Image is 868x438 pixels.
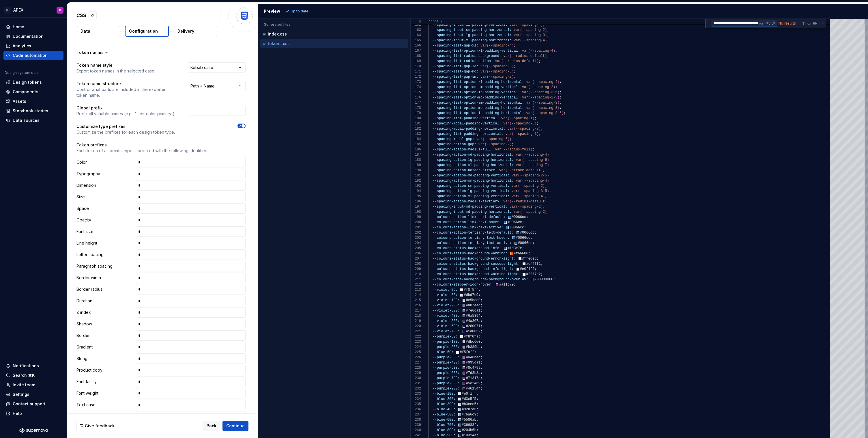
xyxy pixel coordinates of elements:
span: ; [540,127,542,131]
div: Storybook stories [13,108,48,114]
div: Preview [264,8,280,14]
span: ( [484,142,487,146]
p: Up to date [291,9,308,14]
span: --spacing-action-md-padding-vertical: [433,174,509,178]
div: Design system data [5,70,39,75]
span: ) [536,132,538,136]
span: ) [545,28,547,32]
div: 183 [411,131,421,137]
p: Customize type prefixes [76,124,175,129]
span: var [501,116,508,120]
span: ( [514,127,516,131]
span: --spacing-list-padding-horizontal: [433,132,503,136]
span: ( [487,70,489,74]
span: ) [540,23,542,27]
span: { [441,19,443,23]
span: --spacing-list-radius-option: [433,59,493,63]
span: --spacing-3 [534,101,557,105]
span: --spacing-action-lg-padding-horizontal: [433,158,514,162]
div: Close (Escape) [821,20,825,25]
span: var [516,153,522,157]
span: ) [536,59,538,63]
div: Settings [13,392,29,397]
span: --spacing-3-5 [530,90,557,94]
div: Contact support [13,401,45,407]
span: var [522,85,528,89]
span: ) [547,158,549,162]
span: ) [540,168,542,172]
div: Invite team [13,382,35,388]
p: Token name structure [76,81,177,87]
span: ) [512,70,514,74]
span: --spacing-3 [522,33,545,37]
span: ( [528,96,530,100]
p: Export token names in the selected case. [76,68,155,74]
a: Documentation [3,32,63,41]
a: Components [3,87,63,96]
span: --spacing-4 [524,179,547,183]
span: --spacing-modal-padding-vertical: [433,122,501,126]
span: ( [532,80,534,84]
div: 167 [411,48,421,53]
span: ) [547,153,549,157]
span: ) [547,174,549,178]
span: Continue [226,423,245,429]
span: ( [532,111,534,115]
span: --spacing-4 [534,80,557,84]
button: Delivery [174,26,217,36]
button: Give feedback [76,421,118,431]
span: --spacing-4 [530,49,553,53]
button: Continue [222,421,248,431]
span: ; [564,111,566,115]
span: ( [528,85,530,89]
div: 163 [411,27,421,33]
span: ; [549,174,551,178]
p: Prefix all variable names (e.g., '--ds-color-primary'). [76,111,175,117]
p: Dimension [76,182,134,188]
span: --spacing-4 [518,23,540,27]
button: Help [3,409,63,418]
span: var [503,122,510,126]
a: Home [3,22,63,31]
span: ) [512,44,514,48]
button: OFAPEXB [1,4,66,16]
span: ) [557,90,559,94]
span: ( [528,49,530,53]
textarea: Find [712,20,758,27]
div: Assets [13,98,26,104]
span: var [495,59,501,63]
div: 178 [411,105,421,111]
span: ( [518,174,520,178]
span: ; [512,142,514,146]
span: ( [522,179,524,183]
a: Assets [3,97,63,106]
p: Data [81,28,90,34]
span: ) [547,163,549,167]
span: ) [557,106,559,110]
span: ; [514,64,516,68]
span: ) [512,64,514,68]
div: 173 [411,79,421,85]
span: --spacing-1 [509,116,532,120]
span: ; [538,132,540,136]
span: ( [482,137,484,141]
div: 162 [411,22,421,27]
span: ; [543,23,545,27]
span: --spacing-1 [514,132,536,136]
p: Delivery [177,28,194,34]
span: --spacing-action-xl-padding-horizontal: [433,163,514,167]
span: --spacing-3 [489,70,511,74]
span: --spacing-action-border-stroke: [433,168,497,172]
span: var [480,44,487,48]
span: --spacing-list-radius-background: [433,54,501,58]
div: 164 [411,33,421,38]
div: Match Case (⌥⌘C) [758,20,764,26]
div: 184 [411,137,421,142]
span: ) [547,179,549,183]
div: OF [4,7,11,14]
span: ) [557,101,559,105]
span: ( [509,54,511,58]
span: ; [509,137,511,141]
div: 165 [411,38,421,43]
div: Help [13,411,22,416]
